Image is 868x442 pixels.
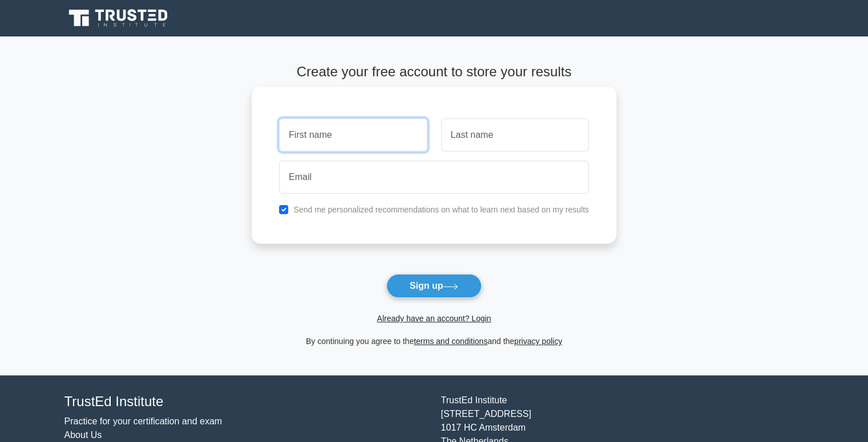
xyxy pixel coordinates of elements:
[293,205,589,214] label: Send me personalized recommendations on what to learn next based on my results
[64,394,427,410] h4: TrustEd Institute
[64,430,102,440] a: About Us
[252,64,616,80] h4: Create your free account to store your results
[279,118,427,152] input: First name
[377,314,491,323] a: Already have an account? Login
[245,334,623,348] div: By continuing you agree to the and the
[414,337,487,346] a: terms and conditions
[514,337,562,346] a: privacy policy
[386,274,482,298] button: Sign up
[441,118,589,152] input: Last name
[64,416,223,426] a: Practice for your certification and exam
[279,161,589,194] input: Email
